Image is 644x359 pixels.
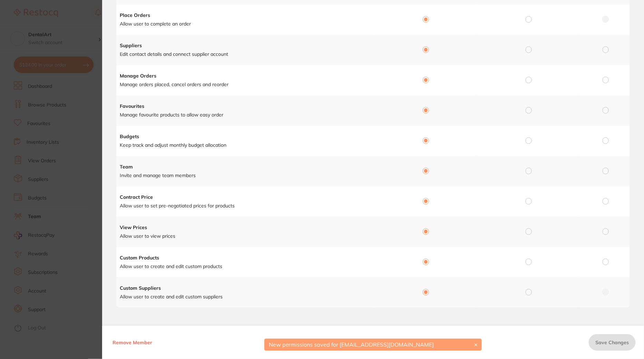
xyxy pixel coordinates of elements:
[120,233,373,240] p: Allow user to view prices
[120,294,373,300] p: Allow user to create and edit custom suppliers
[120,285,373,292] h4: Custom Suppliers
[120,224,373,231] h4: View Prices
[120,203,373,209] p: Allow user to set pre-negotiated prices for products
[113,339,152,346] span: Remove Member
[120,21,373,28] p: Allow user to complete an order
[120,12,373,19] h4: Place Orders
[120,142,373,149] p: Keep track and adjust monthly budget allocation
[120,194,373,201] h4: Contract Price
[589,334,636,351] button: Save Changes
[120,112,373,119] p: Manage favourite products to allow easy order
[120,255,373,261] h4: Custom Products
[472,342,480,348] button: ✕
[120,164,373,171] h4: Team
[120,73,373,80] h4: Manage Orders
[110,334,154,351] button: Remove Member
[120,51,373,58] p: Edit contact details and connect supplier account
[120,133,373,140] h4: Budgets
[120,103,373,110] h4: Favourites
[120,42,373,49] h4: Suppliers
[596,339,629,346] span: Save Changes
[120,81,373,88] p: Manage orders placed, cancel orders and reorder
[120,263,373,270] p: Allow user to create and edit custom products
[120,172,373,179] p: Invite and manage team members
